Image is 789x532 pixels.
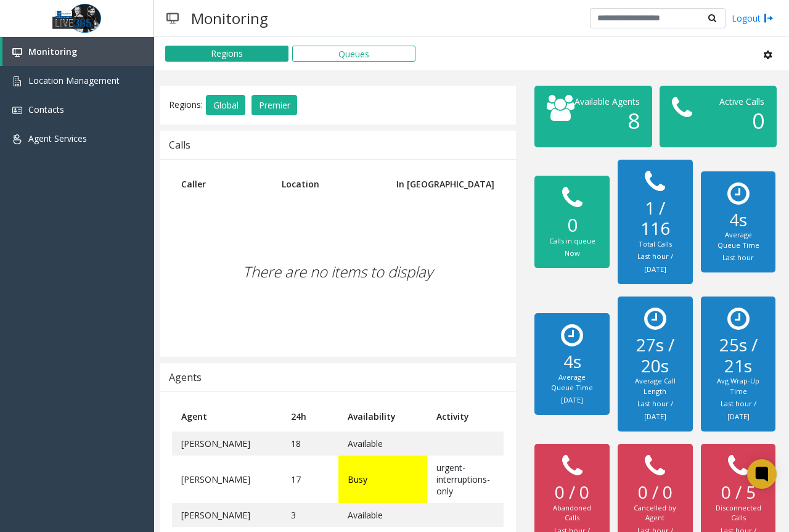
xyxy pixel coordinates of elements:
div: Disconnected Calls [713,503,763,523]
th: In [GEOGRAPHIC_DATA] [386,169,504,199]
div: Cancelled by Agent [630,503,680,523]
span: Active Calls [719,96,764,107]
td: 3 [282,503,338,527]
div: Avg Wrap-Up Time [713,376,763,396]
div: There are no items to display [172,199,504,345]
a: Logout [732,12,774,25]
td: 18 [282,432,338,456]
button: Queues [292,46,415,62]
small: Now [565,248,580,258]
div: Calls [169,137,190,153]
small: [DATE] [561,395,583,404]
div: Total Calls [630,239,680,250]
div: Average Queue Time [547,372,597,393]
td: [PERSON_NAME] [172,456,282,503]
span: 8 [628,106,640,135]
img: 'icon' [12,47,22,57]
h2: 0 [547,214,597,236]
img: logout [764,12,774,25]
h2: 0 / 5 [713,482,763,503]
div: Calls in queue [547,236,597,247]
span: Monitoring [28,46,77,57]
th: 24h [282,401,338,432]
h3: Monitoring [185,3,274,33]
button: Global [206,95,245,116]
div: Average Call Length [630,376,680,396]
td: [PERSON_NAME] [172,432,282,456]
span: Location Management [28,75,120,86]
h2: 0 / 0 [547,482,597,503]
th: Activity [427,401,504,432]
button: Premier [251,95,297,116]
span: Agent Services [28,133,87,144]
h2: 4s [547,351,597,372]
td: [PERSON_NAME] [172,503,282,527]
th: Availability [338,401,427,432]
div: Average Queue Time [713,230,763,250]
img: 'icon' [12,76,22,86]
small: Last hour / [DATE] [721,399,756,421]
th: Agent [172,401,282,432]
img: 'icon' [12,105,22,115]
td: Busy [338,456,427,503]
a: Monitoring [2,37,154,66]
small: Last hour [722,253,754,262]
span: Contacts [28,104,64,115]
th: Location [272,169,386,199]
h2: 0 / 0 [630,482,680,503]
h2: 27s / 20s [630,335,680,376]
h2: 1 / 116 [630,198,680,239]
td: urgent-interruptions-only [427,456,504,503]
th: Caller [172,169,272,199]
small: Last hour / [DATE] [637,252,673,274]
button: Regions [165,46,288,62]
td: 17 [282,456,338,503]
h2: 4s [713,210,763,231]
small: Last hour / [DATE] [637,399,673,421]
img: 'icon' [12,134,22,144]
span: Regions: [169,98,203,110]
div: Agents [169,369,202,385]
td: Available [338,432,427,456]
td: Available [338,503,427,527]
h2: 25s / 21s [713,335,763,376]
div: Abandoned Calls [547,503,597,523]
img: pageIcon [166,3,179,33]
span: Available Agents [574,96,640,107]
span: 0 [752,106,764,135]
